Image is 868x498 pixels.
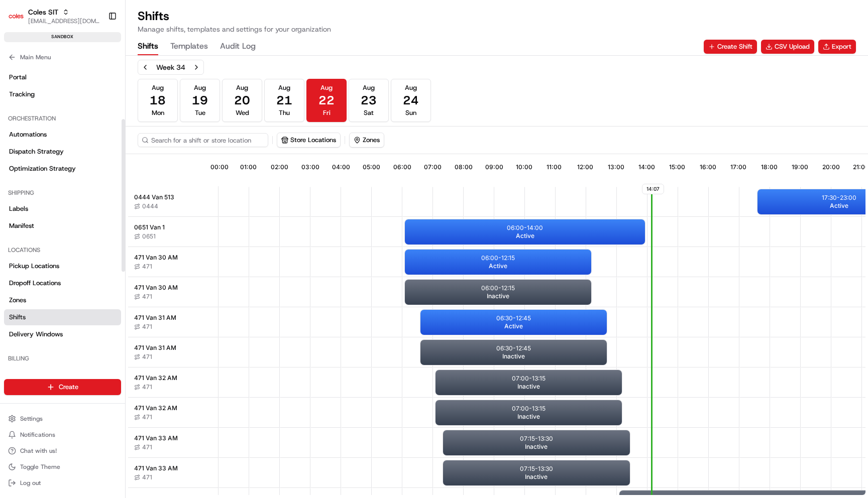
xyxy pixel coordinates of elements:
span: Delivery Windows [9,330,63,339]
span: 471 [142,473,152,481]
span: Active [504,322,523,330]
span: Aug [363,83,375,92]
span: 471 [142,323,152,331]
button: 471 [134,263,152,271]
div: Billing [4,350,121,366]
span: 471 [142,263,152,271]
p: 07:15 - 13:30 [520,465,553,473]
span: Automations [9,130,47,139]
span: 01:00 [240,163,257,171]
span: 12:00 [577,163,593,171]
span: 09:00 [485,163,503,171]
button: Aug23Sat [349,79,389,122]
button: Zones [349,133,384,148]
span: 23 [361,92,377,108]
a: Optimization Strategy [4,161,121,177]
a: 📗Knowledge Base [6,142,81,160]
span: 471 [142,293,152,301]
button: Coles SIT [28,7,58,17]
a: Labels [4,201,121,217]
span: 17:00 [730,163,746,171]
button: Export [818,40,856,54]
span: Tracking [9,90,35,99]
button: Aug18Mon [138,79,178,122]
button: 471 [134,293,152,301]
span: 0444 [142,202,158,210]
span: 11:00 [547,163,562,171]
button: Aug20Wed [222,79,262,122]
button: Settings [4,412,121,426]
a: Delivery Windows [4,326,121,342]
span: Aug [405,83,417,92]
span: Aug [278,83,290,92]
span: Optimization Strategy [9,164,76,173]
button: Store Locations [277,133,341,148]
span: 21 [276,92,292,108]
button: Zones [350,133,384,147]
span: Inactive [525,443,548,451]
span: Sun [405,108,416,117]
span: Mon [152,108,164,117]
span: 471 Van 31 AM [134,314,176,322]
div: 📗 [10,147,18,155]
span: Dropoff Locations [9,279,61,288]
div: Locations [4,242,121,258]
p: Welcome 👋 [10,40,183,56]
span: Shifts [9,313,26,322]
button: Toggle Theme [4,460,121,474]
a: Portal [4,69,121,85]
span: 02:00 [271,163,288,171]
span: 471 Van 30 AM [134,284,178,292]
button: 471 [134,353,152,361]
button: 0444 [134,202,158,210]
button: Create [4,379,121,395]
span: Log out [20,479,41,487]
button: CSV Upload [761,40,814,54]
input: Clear [26,65,166,75]
button: 471 [134,413,152,421]
button: Store Locations [277,133,340,147]
span: API Documentation [95,146,161,156]
button: 0651 [134,232,156,240]
span: Thu [279,108,290,117]
span: 04:00 [332,163,350,171]
button: Aug22Fri [306,79,347,122]
button: [EMAIL_ADDRESS][DOMAIN_NAME] [28,17,100,25]
span: Active [489,262,507,270]
p: Manage shifts, templates and settings for your organization [138,24,331,34]
a: Automations [4,127,121,143]
span: 19:00 [792,163,808,171]
span: 10:00 [516,163,532,171]
button: Chat with us! [4,444,121,458]
button: 471 [134,473,152,481]
span: 14:00 [638,163,655,171]
span: 03:00 [301,163,319,171]
span: Manifest [9,221,34,230]
img: Coles SIT [8,8,24,24]
p: 07:00 - 13:15 [512,375,546,383]
p: 06:00 - 14:00 [507,224,543,232]
div: 💻 [85,147,93,155]
span: 06:00 [393,163,411,171]
span: Fri [323,108,331,117]
p: 07:15 - 13:30 [520,435,553,443]
span: 00:00 [210,163,229,171]
img: 1736555255976-a54dd68f-1ca7-489b-9aae-adbdc363a1c4 [10,96,28,114]
p: 06:00 - 12:15 [481,284,515,292]
button: Aug21Thu [264,79,304,122]
a: Manifest [4,218,121,234]
a: Zones [4,292,121,308]
p: 06:30 - 12:45 [496,314,531,322]
span: Active [830,202,848,210]
span: 13:00 [608,163,624,171]
div: sandbox [4,32,121,42]
span: Inactive [502,352,525,360]
span: 471 [142,353,152,361]
span: Aug [320,83,333,92]
span: 18:00 [761,163,778,171]
span: Toggle Theme [20,463,60,471]
span: Knowledge Base [20,146,77,156]
span: Dispatch Strategy [9,147,64,156]
span: Chat with us! [20,447,57,455]
div: Orchestration [4,110,121,127]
